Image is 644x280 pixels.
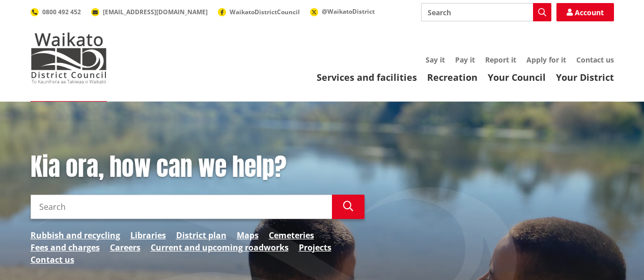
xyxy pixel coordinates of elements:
a: Fees and charges [31,241,100,254]
a: Maps [237,229,259,241]
span: 0800 492 452 [42,8,81,16]
a: Current and upcoming roadworks [151,241,289,254]
a: Your Council [488,71,546,83]
input: Search input [31,195,332,219]
a: Recreation [427,71,478,83]
a: 0800 492 452 [31,8,81,16]
a: Contact us [576,55,614,65]
a: Say it [426,55,445,65]
input: Search input [421,3,551,21]
a: @WaikatoDistrict [310,7,375,16]
h1: Kia ora, how can we help? [31,152,365,182]
span: [EMAIL_ADDRESS][DOMAIN_NAME] [103,8,208,16]
a: District plan [176,229,227,241]
a: Contact us [31,254,74,266]
a: [EMAIL_ADDRESS][DOMAIN_NAME] [91,8,208,16]
a: Pay it [455,55,475,65]
a: Report it [485,55,516,65]
a: Cemeteries [269,229,314,241]
a: Services and facilities [317,71,417,83]
a: Your District [556,71,614,83]
a: Careers [110,241,141,254]
a: Projects [299,241,331,254]
span: @WaikatoDistrict [322,7,375,16]
a: Apply for it [526,55,566,65]
a: Account [556,3,614,21]
a: Rubbish and recycling [31,229,120,241]
span: WaikatoDistrictCouncil [230,8,300,16]
a: WaikatoDistrictCouncil [218,8,300,16]
img: Waikato District Council - Te Kaunihera aa Takiwaa o Waikato [31,33,107,83]
a: Libraries [130,229,166,241]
